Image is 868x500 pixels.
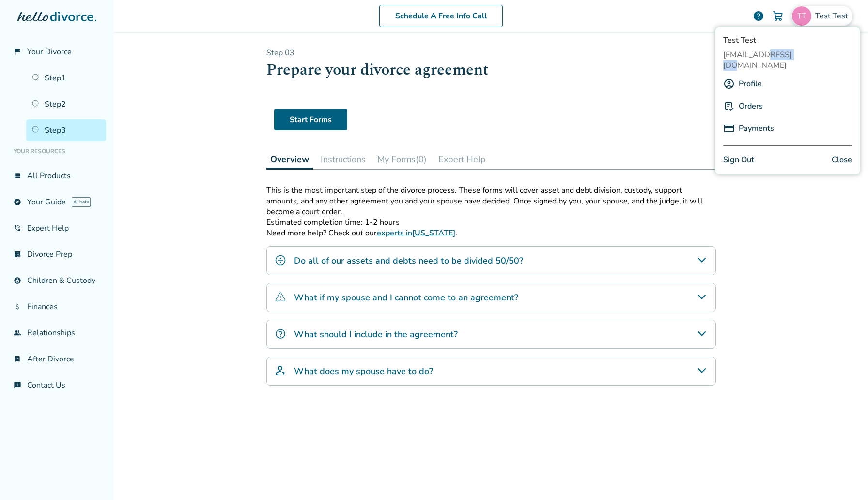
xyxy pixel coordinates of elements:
a: flag_2Your Divorce [8,41,106,63]
button: Expert Help [434,150,490,169]
iframe: Chat Widget [820,453,868,500]
img: What if my spouse and I cannot come to an agreement? [275,291,286,303]
a: Step3 [26,119,106,141]
p: Need more help? Check out our . [266,228,716,238]
li: Your Resources [8,141,106,161]
a: Profile [739,75,762,93]
span: bookmark_check [14,355,21,363]
a: account_childChildren & Custody [8,269,106,292]
span: group [14,329,21,337]
a: attach_moneyFinances [8,296,106,318]
span: Test Test [815,11,852,21]
a: bookmark_checkAfter Divorce [8,348,106,370]
a: exploreYour GuideAI beta [8,191,106,213]
button: My Forms(0) [373,150,431,169]
h1: Prepare your divorce agreement [266,58,716,82]
a: Orders [739,97,763,115]
span: account_child [14,277,21,284]
h4: What does my spouse have to do? [294,365,433,377]
span: view_list [14,172,21,180]
p: Estimated completion time: 1-2 hours [266,217,716,228]
a: chat_infoContact Us [8,374,106,396]
span: Test Test [723,35,852,46]
p: This is the most important step of the divorce process. These forms will cover asset and debt div... [266,185,716,217]
span: flag_2 [14,48,21,56]
a: Step1 [26,67,106,89]
button: Overview [266,150,313,170]
a: Payments [739,119,774,138]
a: Step2 [26,93,106,115]
h4: What if my spouse and I cannot come to an agreement? [294,291,518,304]
h4: Do all of our assets and debts need to be divided 50/50? [294,254,523,267]
span: [EMAIL_ADDRESS][DOMAIN_NAME] [723,49,852,71]
a: view_listAll Products [8,165,106,187]
div: Do all of our assets and debts need to be divided 50/50? [266,246,716,275]
a: Schedule A Free Info Call [379,5,503,27]
img: sephiroth.jedidiah@freedrops.org [792,6,811,26]
div: What does my spouse have to do? [266,357,716,386]
div: What should I include in the agreement? [266,320,716,349]
span: Close [832,154,852,167]
span: attach_money [14,303,21,311]
span: AI beta [72,197,91,207]
a: help [753,10,764,22]
img: What should I include in the agreement? [275,328,286,340]
span: list_alt_check [14,250,21,258]
a: experts in[US_STATE] [377,228,455,238]
a: list_alt_checkDivorce Prep [8,243,106,266]
img: Do all of our assets and debts need to be divided 50/50? [275,254,286,266]
img: Cart [772,10,784,22]
img: A [723,78,735,90]
img: P [723,123,735,134]
h4: What should I include in the agreement? [294,328,458,341]
span: chat_info [14,381,21,389]
a: Sign Out [723,154,754,167]
img: What does my spouse have to do? [275,365,286,376]
a: groupRelationships [8,322,106,344]
span: Your Divorce [27,47,72,57]
div: What if my spouse and I cannot come to an agreement? [266,283,716,312]
p: Step 0 3 [266,47,716,58]
img: P [723,100,735,112]
span: explore [14,198,21,206]
span: phone_in_talk [14,224,21,232]
a: Start Forms [274,109,347,130]
a: phone_in_talkExpert Help [8,217,106,239]
button: Instructions [317,150,370,169]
